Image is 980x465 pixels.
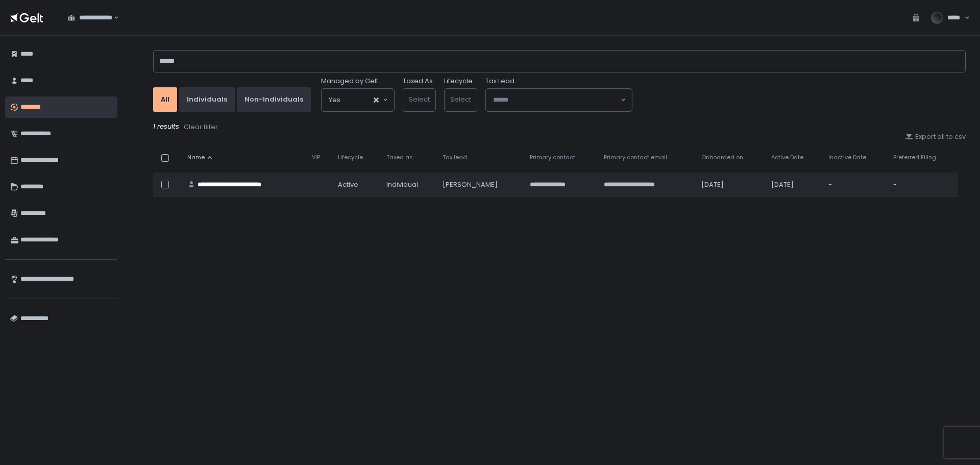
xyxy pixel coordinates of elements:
[321,77,378,86] span: Managed by Gelt
[450,94,471,104] span: Select
[701,154,743,161] span: Onboarded on
[237,87,311,112] button: Non-Individuals
[329,95,340,105] span: Yes
[409,94,430,104] span: Select
[184,123,218,132] div: Clear filter
[187,95,227,104] div: Individuals
[61,7,119,29] div: Search for option
[338,154,363,161] span: Lifecycle
[893,180,952,189] div: -
[443,180,517,189] div: [PERSON_NAME]
[179,87,235,112] button: Individuals
[386,154,413,161] span: Taxed as
[161,95,169,104] div: All
[153,122,966,132] div: 1 results
[312,154,320,161] span: VIP
[771,154,803,161] span: Active Date
[374,97,379,103] button: Clear Selected
[485,77,514,86] span: Tax Lead
[828,154,866,161] span: Inactive Date
[183,122,218,132] button: Clear filter
[604,154,667,161] span: Primary contact email
[701,180,759,189] div: [DATE]
[244,95,303,104] div: Non-Individuals
[893,154,936,161] span: Preferred Filing
[486,89,632,111] div: Search for option
[530,154,575,161] span: Primary contact
[153,87,177,112] button: All
[905,132,966,141] button: Export all to csv
[443,154,467,161] span: Tax lead
[112,13,113,23] input: Search for option
[828,180,880,189] div: -
[340,95,373,105] input: Search for option
[771,180,816,189] div: [DATE]
[386,180,431,189] div: Individual
[444,77,473,86] label: Lifecycle
[187,154,205,161] span: Name
[403,77,433,86] label: Taxed As
[338,180,358,189] span: active
[493,95,620,105] input: Search for option
[322,89,394,111] div: Search for option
